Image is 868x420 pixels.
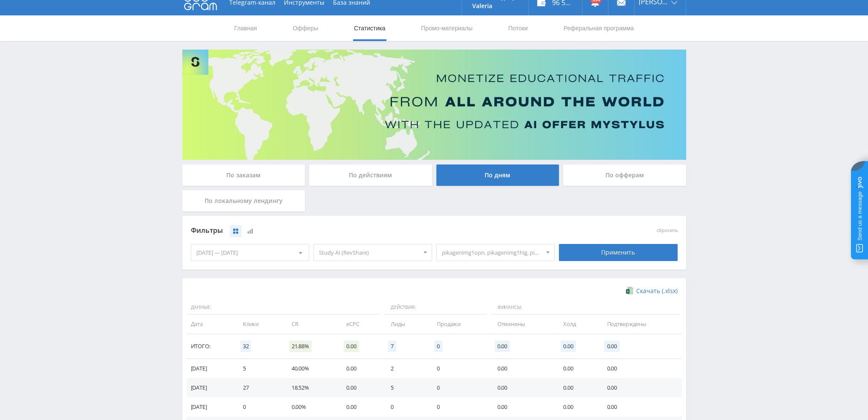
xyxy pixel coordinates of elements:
td: 0.00 [338,378,382,397]
td: 0.00 [598,359,681,378]
a: Офферы [292,15,319,41]
div: [DATE] — [DATE] [191,244,309,261]
span: 0.00 [561,341,576,352]
span: 7 [388,341,396,352]
td: 18.52% [283,378,338,397]
td: eCPC [338,314,382,334]
td: 0.00 [598,378,681,397]
div: По заказам [182,164,305,186]
td: 5 [234,359,283,378]
img: Banner [182,50,686,160]
td: Клики [234,314,283,334]
td: Лиды [382,314,428,334]
span: 0 [434,341,442,352]
td: Подтверждены [598,314,681,334]
div: Фильтры [191,224,555,237]
td: Отменены [489,314,555,334]
div: По офферам [563,164,686,186]
td: [DATE] [187,359,234,378]
td: 5 [382,378,428,397]
td: 0 [428,378,488,397]
td: Холд [555,314,598,334]
div: Применить [559,244,678,261]
img: xlsx [626,286,633,295]
td: 0.00% [283,397,338,417]
td: CR [283,314,338,334]
td: 0.00 [489,397,555,417]
td: 0.00 [338,397,382,417]
span: 0.00 [495,341,510,352]
td: 0 [428,359,488,378]
td: 0.00 [555,397,598,417]
td: 0.00 [598,397,681,417]
span: 21.88% [289,341,312,352]
span: Данные: [187,300,380,315]
a: Главная [234,15,258,41]
a: Реферальная программа [563,15,635,41]
span: Действия: [384,300,487,315]
td: 0 [428,397,488,417]
a: Потоки [507,15,529,41]
td: 0.00 [555,378,598,397]
td: 0 [382,397,428,417]
a: Статистика [353,15,386,41]
td: [DATE] [187,378,234,397]
button: сбросить [657,228,678,233]
td: 27 [234,378,283,397]
span: Study AI (RevShare) [319,244,419,261]
span: 32 [240,341,251,352]
a: Скачать (.xlsx) [626,287,677,295]
td: Итого: [187,334,234,359]
td: 0.00 [489,378,555,397]
p: Valeria [472,3,518,9]
span: Финансы: [491,300,680,315]
td: 0 [234,397,283,417]
span: pikagenimg1opn, pikagenimg1hig, pikagenimg1dalee, pikagenimg1mid [442,244,542,261]
div: По действиям [309,164,432,186]
div: По дням [436,164,559,186]
a: Промо-материалы [420,15,473,41]
td: 0.00 [489,359,555,378]
td: Продажи [428,314,488,334]
span: Скачать (.xlsx) [636,288,678,294]
td: Дата [187,314,234,334]
td: 0.00 [555,359,598,378]
span: 0.00 [344,341,359,352]
td: 2 [382,359,428,378]
div: По локальному лендингу [182,190,305,211]
td: 40.00% [283,359,338,378]
td: [DATE] [187,397,234,417]
td: 0.00 [338,359,382,378]
span: 0.00 [604,341,619,352]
